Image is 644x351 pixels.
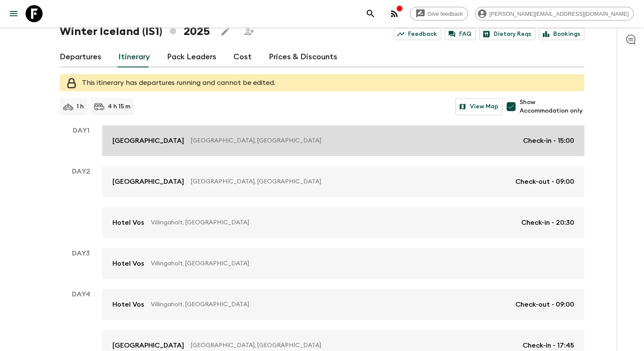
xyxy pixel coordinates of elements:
[523,136,574,146] p: Check-in - 15:00
[112,218,144,228] p: Hotel Vos
[60,47,101,67] a: Departures
[523,340,574,351] p: Check-in - 17:45
[60,166,102,177] p: Day 2
[362,5,379,22] button: search adventures
[112,258,144,269] p: Hotel Vos
[539,28,584,40] a: Bookings
[60,125,102,136] p: Day 1
[191,341,516,350] p: [GEOGRAPHIC_DATA], [GEOGRAPHIC_DATA]
[515,177,574,187] p: Check-out - 09:00
[112,136,184,146] p: [GEOGRAPHIC_DATA]
[520,98,584,115] span: Show Accommodation only
[82,79,275,86] span: This itinerary has departures running and cannot be edited.
[485,11,633,17] span: [PERSON_NAME][EMAIL_ADDRESS][DOMAIN_NAME]
[455,98,503,115] button: View Map
[410,7,468,20] a: Give feedback
[479,28,535,40] a: Dietary Reqs
[102,125,584,156] a: [GEOGRAPHIC_DATA][GEOGRAPHIC_DATA], [GEOGRAPHIC_DATA]Check-in - 15:00
[112,299,144,310] p: Hotel Vos
[217,23,234,40] button: Edit this itinerary
[151,300,509,309] p: Villingaholt, [GEOGRAPHIC_DATA]
[112,177,184,187] p: [GEOGRAPHIC_DATA]
[167,47,216,67] a: Pack Leaders
[102,248,584,279] a: Hotel VosVillingaholt, [GEOGRAPHIC_DATA]
[394,28,441,40] a: Feedback
[233,47,252,67] a: Cost
[5,5,22,22] button: menu
[191,136,516,145] p: [GEOGRAPHIC_DATA], [GEOGRAPHIC_DATA]
[151,218,515,227] p: Villingaholt, [GEOGRAPHIC_DATA]
[77,102,84,111] p: 1 h
[151,259,567,268] p: Villingaholt, [GEOGRAPHIC_DATA]
[269,47,337,67] a: Prices & Discounts
[475,7,634,20] div: [PERSON_NAME][EMAIL_ADDRESS][DOMAIN_NAME]
[60,289,102,299] p: Day 4
[445,28,476,40] a: FAQ
[60,248,102,258] p: Day 3
[102,289,584,320] a: Hotel VosVillingaholt, [GEOGRAPHIC_DATA]Check-out - 09:00
[112,340,184,351] p: [GEOGRAPHIC_DATA]
[60,23,210,40] h1: Winter Iceland (IS1) 2025
[102,207,584,238] a: Hotel VosVillingaholt, [GEOGRAPHIC_DATA]Check-in - 20:30
[108,102,130,111] p: 4 h 15 m
[521,218,574,228] p: Check-in - 20:30
[515,299,574,310] p: Check-out - 09:00
[423,11,468,17] span: Give feedback
[241,23,258,40] span: Share this itinerary
[102,166,584,197] a: [GEOGRAPHIC_DATA][GEOGRAPHIC_DATA], [GEOGRAPHIC_DATA]Check-out - 09:00
[118,47,150,67] a: Itinerary
[191,177,509,186] p: [GEOGRAPHIC_DATA], [GEOGRAPHIC_DATA]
